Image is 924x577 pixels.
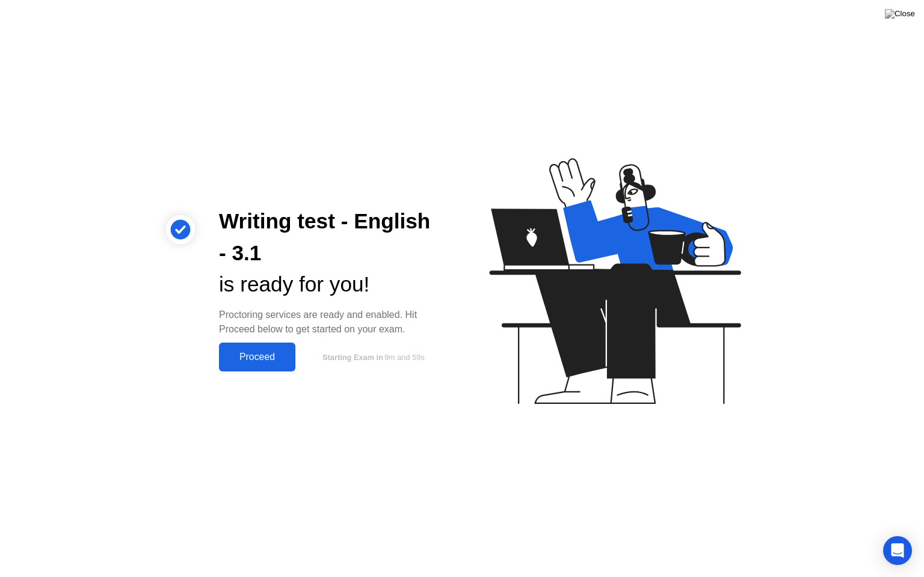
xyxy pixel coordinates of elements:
img: Close [885,9,915,19]
button: Starting Exam in9m and 59s [301,346,443,368]
span: 9m and 59s [384,353,425,362]
div: Proceed [223,352,292,362]
div: Open Intercom Messenger [883,536,912,565]
button: Proceed [219,343,295,371]
div: is ready for you! [219,269,443,301]
div: Proctoring services are ready and enabled. Hit Proceed below to get started on your exam. [219,308,443,337]
div: Writing test - English - 3.1 [219,206,443,269]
